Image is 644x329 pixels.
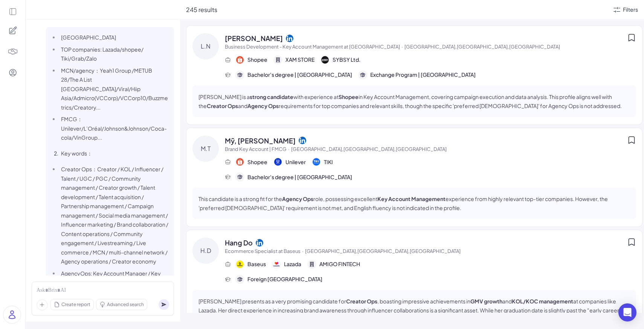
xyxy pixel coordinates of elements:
[324,158,333,166] span: TIKI
[247,173,352,181] span: Bachelor's degree | [GEOGRAPHIC_DATA]
[274,158,282,166] img: 公司logo
[512,298,573,305] strong: KOL/KOC management
[236,158,244,166] img: 公司logo
[247,56,267,64] span: Shopee
[59,164,169,266] li: Creator Ops：Creator / KOL / Influencer / Talent / UGC / PGC / Community management / Creator grow...
[247,71,352,79] span: Bachelor's degree | [GEOGRAPHIC_DATA]
[59,33,169,42] li: [GEOGRAPHIC_DATA]
[247,275,322,283] span: Foreign [GEOGRAPHIC_DATA]
[225,238,253,248] span: Hang Do
[3,306,21,323] img: user_logo.png
[225,136,296,146] span: Mỹ, [PERSON_NAME]
[247,102,279,109] strong: Agency Ops
[59,45,169,63] li: TOP companies: Lazada/shopee/ Tiki/Grab/Zalo
[59,66,169,112] li: MCN/agency：Yeah1 Group /METUB 28/The A List [GEOGRAPHIC_DATA]/Viral/Hiip Asia/Admicro(VCCorp)/VCC...
[225,33,283,43] span: [PERSON_NAME]
[207,102,238,109] strong: Creator Ops
[225,44,400,50] span: Business Development - Key Account Management at [GEOGRAPHIC_DATA]
[291,146,447,152] span: [GEOGRAPHIC_DATA],[GEOGRAPHIC_DATA],[GEOGRAPHIC_DATA]
[198,92,630,110] p: [PERSON_NAME] is a with experience at in Key Account Management, covering campaign execution and ...
[59,149,169,158] li: Key words：
[198,194,630,212] p: This candidate is a strong fit for the role, possessing excellent experience from highly relevant...
[288,146,290,152] span: ·
[404,44,560,50] span: [GEOGRAPHIC_DATA],[GEOGRAPHIC_DATA],[GEOGRAPHIC_DATA]
[247,158,267,166] span: Shopee
[192,136,219,162] div: M.T
[618,303,636,321] div: Open Intercom Messenger
[305,248,461,254] span: [GEOGRAPHIC_DATA],[GEOGRAPHIC_DATA],[GEOGRAPHIC_DATA]
[285,56,314,64] span: XAM STORE
[321,56,329,64] img: 公司logo
[8,46,18,57] img: 4blF7nbYMBMHBwcHBwcHBwcHBwcHBwcHB4es+Bd0DLy0SdzEZwAAAABJRU5ErkJggg==
[61,301,90,308] span: Create report
[59,114,169,142] li: FMCG：Unilever/L’Oréal/Johnson&Johnson/Coca-cola/VinGroup...
[236,260,244,268] img: 公司logo
[247,260,266,268] span: Baseus
[192,238,219,264] div: H.D
[401,44,403,50] span: ·
[186,6,217,14] span: 245 results
[225,146,287,152] span: Brand Key Account | FMCG
[236,56,244,64] img: 公司logo
[273,260,280,268] img: 公司logo
[623,6,638,14] div: Filters
[225,248,301,254] span: Ecommerce Specialist at Baseus
[198,297,630,324] p: [PERSON_NAME] presents as a very promising candidate for , boasting impressive achievements in an...
[107,301,144,308] span: Advanced search
[346,298,377,305] strong: Creator Ops
[333,56,360,64] span: SYBSY Ltd.
[250,93,293,100] strong: strong candidate
[377,195,446,202] strong: Key Account Management
[319,260,360,268] span: AMIGO FINTECH
[285,158,306,166] span: Unilever
[192,33,219,59] div: L.N
[339,93,359,100] strong: Shopee
[470,298,502,305] strong: GMV growth
[282,195,313,202] strong: Agency Ops
[284,260,301,268] span: Lazada
[313,158,320,166] img: 公司logo
[302,248,304,254] span: ·
[370,71,476,79] span: Exchange Program | [GEOGRAPHIC_DATA]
